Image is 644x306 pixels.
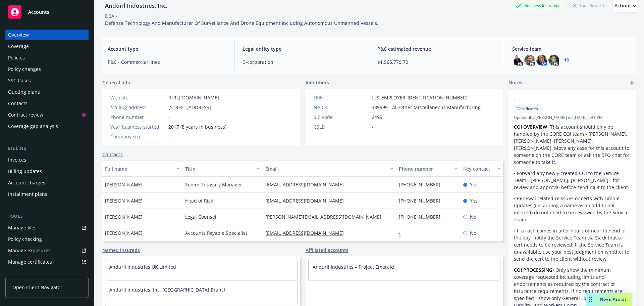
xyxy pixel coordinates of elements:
[470,181,478,188] span: Yes
[8,222,37,233] div: Manage files
[8,52,25,63] div: Policies
[5,222,89,233] a: Manage files
[243,45,361,52] span: Legal entity type
[470,213,476,220] span: No
[5,87,89,97] a: Quoting plans
[514,195,631,223] p: • Renewal related reissues or certs with simple updates (i.e. adding a name as an additional insu...
[168,123,226,130] span: 2017 (8 years in business)
[243,58,361,65] span: C-corporation
[314,123,369,130] div: CSLB
[524,55,535,65] img: photo
[109,264,176,270] a: Anduril Industries UK Limited
[102,1,170,10] div: Anduril Industries, Inc.
[8,245,51,256] div: Manage exposures
[263,161,396,177] button: Email
[185,229,247,236] span: Accounts Payable Specialist
[399,198,446,204] a: [PHONE_NUMBER]
[514,124,547,130] strong: COI OVERVIEW
[512,55,523,65] img: photo
[5,98,89,109] a: Contacts
[185,213,216,220] span: Legal Counsel
[102,247,140,254] a: Named insureds
[105,213,143,220] span: [PERSON_NAME]
[185,165,253,172] div: Title
[265,165,386,172] div: Email
[105,12,117,19] div: DBA: -
[109,287,227,293] a: Anduril Industries, Inc, [GEOGRAPHIC_DATA] Branch
[5,268,89,279] a: Manage claims
[5,3,89,21] a: Accounts
[110,94,166,101] div: Website
[306,79,329,86] span: Identifiers
[5,213,89,220] div: Tools
[461,161,503,177] button: Key contact
[314,104,369,111] div: NAICS
[5,30,89,40] a: Overview
[108,45,226,52] span: Account type
[512,45,631,52] span: Service team
[8,41,29,52] div: Coverage
[600,296,627,302] span: Nova Assist
[168,114,170,121] span: -
[110,123,166,130] div: Year business started
[110,104,166,111] div: Mailing address
[8,87,40,97] div: Quoting plans
[372,114,382,121] span: 2499
[399,230,406,236] a: -
[5,110,89,120] a: Contract review
[8,166,42,177] div: Billing updates
[28,9,49,15] span: Accounts
[5,41,89,52] a: Coverage
[399,181,446,188] a: [PHONE_NUMBER]
[8,177,45,188] div: Account charges
[536,55,547,65] img: photo
[377,45,496,52] span: P&C estimated revenue
[5,166,89,177] a: Billing updates
[306,247,348,254] a: Affiliated accounts
[5,234,89,245] a: Policy checking
[8,189,47,200] div: Installment plans
[514,267,552,273] strong: COI PROCESSING
[314,114,369,121] div: SIC code
[548,55,559,65] img: photo
[628,79,636,87] a: add
[514,227,631,262] p: • If a rush comes in after hours or near the end of the day, notify the Service Team via Slack th...
[102,161,182,177] button: Full name
[313,264,394,270] a: Anduril Industries – Project Emerald
[5,64,89,75] a: Policy changes
[108,58,226,65] span: P&C - Commercial lines
[514,123,631,166] p: • This account should only be handled by the CORE COI team - [PERSON_NAME], [PERSON_NAME], [PERSO...
[105,229,143,236] span: [PERSON_NAME]
[8,75,31,86] div: SSC Cases
[8,64,41,75] div: Policy changes
[470,229,476,236] span: No
[105,181,143,188] span: [PERSON_NAME]
[5,189,89,200] a: Installment plans
[5,155,89,165] a: Invoices
[8,257,52,267] div: Manage certificates
[168,94,219,101] a: [URL][DOMAIN_NAME]
[110,114,166,121] div: Phone number
[185,181,242,188] span: Senior Treasury Manager
[399,165,450,172] div: Phone number
[102,79,130,86] span: General info
[5,257,89,267] a: Manage certificates
[396,161,460,177] button: Phone number
[265,181,349,188] a: [EMAIL_ADDRESS][DOMAIN_NAME]
[512,1,564,10] div: Business Insurance
[586,293,632,306] button: Nova Assist
[105,165,172,172] div: Full name
[463,165,493,172] div: Key contact
[265,214,387,220] a: [PERSON_NAME][EMAIL_ADDRESS][DOMAIN_NAME]
[372,123,373,130] span: -
[265,230,349,236] a: [EMAIL_ADDRESS][DOMAIN_NAME]
[185,197,213,204] span: Head of Risk
[5,52,89,63] a: Policies
[399,214,446,220] a: [PHONE_NUMBER]
[8,234,42,245] div: Policy checking
[8,98,28,109] div: Contacts
[102,151,123,158] a: Contacts
[470,197,478,204] span: Yes
[8,268,42,279] div: Manage claims
[514,95,613,102] span: -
